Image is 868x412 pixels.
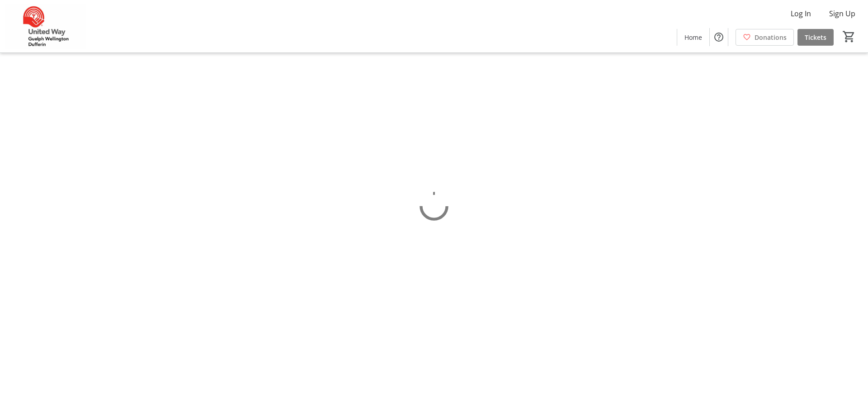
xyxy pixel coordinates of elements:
span: Sign Up [829,8,855,19]
a: Home [677,29,709,46]
button: Cart [841,28,857,45]
span: Tickets [805,33,826,42]
button: Help [710,28,728,46]
a: Tickets [797,29,834,46]
img: United Way Guelph Wellington Dufferin's Logo [5,4,86,49]
span: Log In [791,8,811,19]
span: Donations [755,33,787,42]
span: Home [684,33,702,42]
button: Log In [783,6,818,21]
a: Donations [736,29,794,46]
button: Sign Up [822,6,863,21]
